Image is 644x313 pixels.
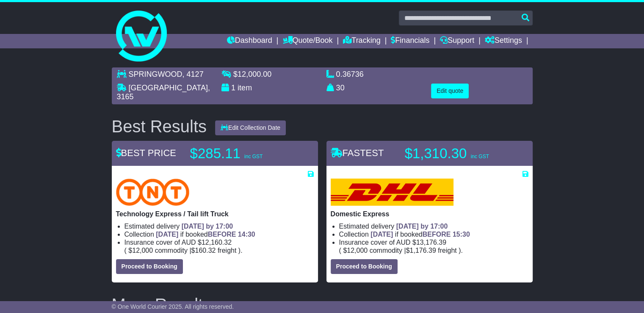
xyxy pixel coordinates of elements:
[218,247,236,254] span: Freight
[124,230,314,238] li: Collection
[190,145,296,162] p: $285.11
[343,34,380,48] a: Tracking
[129,84,208,92] span: [GEOGRAPHIC_DATA]
[339,230,528,238] li: Collection
[202,239,232,246] span: 12,160.32
[404,247,406,254] span: |
[124,246,243,254] span: ( ).
[370,231,470,238] span: if booked
[124,222,314,230] li: Estimated delivery
[470,154,489,159] span: inc GST
[370,231,393,238] span: [DATE]
[238,231,255,238] span: 14:30
[347,247,368,254] span: 12,000
[370,247,402,254] span: Commodity
[182,70,204,78] span: , 4127
[331,210,528,218] p: Domestic Express
[391,34,429,48] a: Financials
[116,259,183,274] button: Proceed to Booking
[405,145,511,162] p: $1,310.30
[208,231,236,238] span: BEFORE
[336,70,364,78] span: 0.36736
[331,259,398,274] button: Proceed to Booking
[227,34,272,48] a: Dashboard
[409,247,436,254] span: 1,176.39
[117,84,210,101] span: , 3165
[195,247,216,254] span: 160.32
[238,84,252,92] span: item
[423,231,451,238] span: BEFORE
[244,154,263,159] span: inc GST
[339,246,463,254] span: ( ).
[116,179,190,206] img: TNT Domestic: Technology Express / Tail lift Truck
[108,117,211,136] div: Best Results
[233,70,271,78] span: $
[231,84,235,92] span: 1
[129,70,182,78] span: SPRINGWOOD
[336,84,345,92] span: 30
[116,148,176,158] span: BEST PRICE
[238,70,271,78] span: 12,000.00
[132,247,153,254] span: 12,000
[341,247,459,254] span: $ $
[453,231,470,238] span: 15:30
[116,210,314,218] p: Technology Express / Tail lift Truck
[438,247,456,254] span: Freight
[112,303,234,310] span: © One World Courier 2025. All rights reserved.
[182,223,233,230] span: [DATE] by 17:00
[127,247,238,254] span: $ $
[396,223,448,230] span: [DATE] by 17:00
[431,84,469,98] button: Edit quote
[124,238,232,246] span: Insurance cover of AUD $
[416,239,446,246] span: 13,176.39
[155,247,188,254] span: Commodity
[215,120,286,135] button: Edit Collection Date
[339,222,528,230] li: Estimated delivery
[156,231,255,238] span: if booked
[189,247,191,254] span: |
[339,238,447,246] span: Insurance cover of AUD $
[331,179,453,206] img: DHL: Domestic Express
[440,34,474,48] a: Support
[156,231,178,238] span: [DATE]
[282,34,332,48] a: Quote/Book
[485,34,522,48] a: Settings
[331,148,384,158] span: FASTEST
